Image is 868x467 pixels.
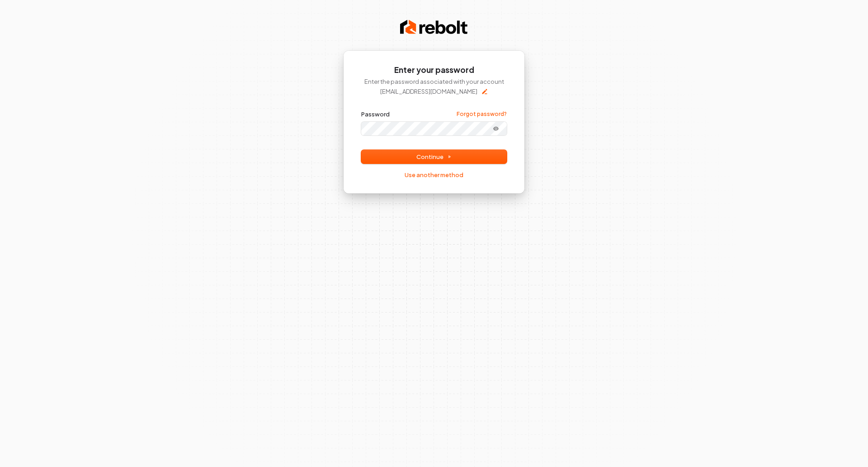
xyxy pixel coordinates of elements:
[487,123,505,134] button: Show password
[400,18,468,36] img: Rebolt Logo
[457,111,507,118] a: Forgot password?
[361,77,507,86] p: Enter the password associated with your account
[361,65,507,76] h1: Enter your password
[361,150,507,164] button: Continue
[481,88,488,95] button: Edit
[405,171,463,179] a: Use another method
[380,87,477,96] p: [EMAIL_ADDRESS][DOMAIN_NAME]
[361,110,390,118] label: Password
[416,153,452,161] span: Continue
